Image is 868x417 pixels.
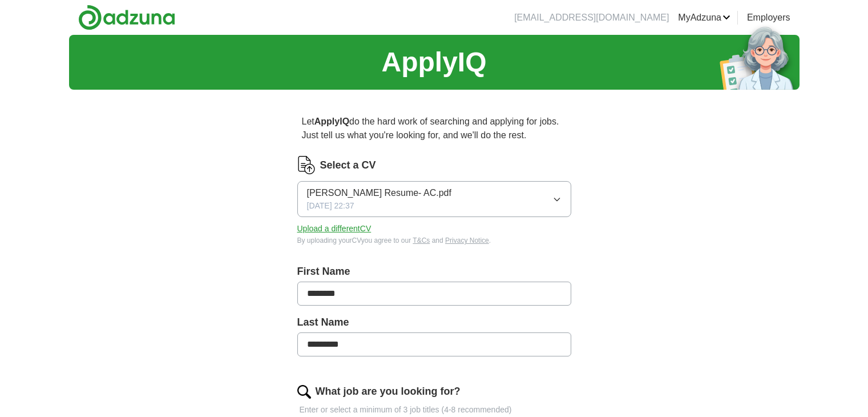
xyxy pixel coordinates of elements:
p: Enter or select a minimum of 3 job titles (4-8 recommended) [297,404,571,416]
a: Privacy Notice [445,236,489,244]
span: [DATE] 22:37 [307,200,354,212]
label: What job are you looking for? [316,384,461,399]
h1: ApplyIQ [381,42,486,83]
label: Last Name [297,315,571,330]
span: [PERSON_NAME] Resume- AC.pdf [307,186,451,200]
a: MyAdzuna [678,11,730,25]
button: Upload a differentCV [297,223,372,235]
a: T&Cs [413,236,430,244]
label: First Name [297,264,571,279]
p: Let do the hard work of searching and applying for jobs. Just tell us what you're looking for, an... [297,110,571,147]
img: Adzuna logo [78,5,175,30]
strong: ApplyIQ [314,117,349,126]
li: [EMAIL_ADDRESS][DOMAIN_NAME] [514,11,669,25]
img: search.png [297,385,311,399]
img: CV Icon [297,156,316,174]
button: [PERSON_NAME] Resume- AC.pdf[DATE] 22:37 [297,181,571,217]
a: Employers [747,11,790,25]
label: Select a CV [320,158,376,173]
div: By uploading your CV you agree to our and . [297,235,571,246]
